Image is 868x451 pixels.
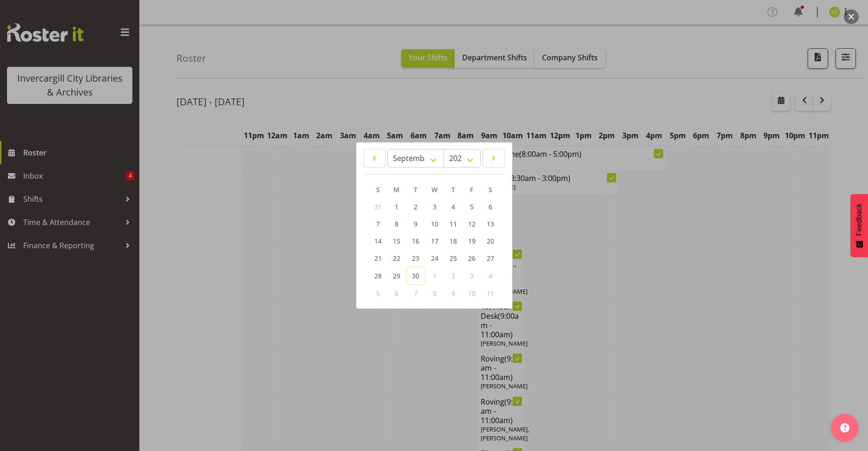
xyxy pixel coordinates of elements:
[487,254,494,263] span: 27
[468,254,476,263] span: 26
[468,237,476,245] span: 19
[393,271,400,280] span: 29
[431,185,437,194] span: W
[376,289,380,298] span: 5
[487,289,494,298] span: 11
[451,185,455,194] span: T
[395,202,398,211] span: 1
[433,202,437,211] span: 3
[412,271,419,280] span: 30
[431,254,438,263] span: 24
[374,237,382,245] span: 14
[450,254,457,263] span: 25
[376,219,380,228] span: 7
[374,254,382,263] span: 21
[450,219,457,228] span: 11
[414,202,418,211] span: 2
[451,271,455,280] span: 2
[433,271,437,280] span: 1
[374,271,382,280] span: 28
[840,423,849,432] img: help-xxl-2.png
[470,202,474,211] span: 5
[489,185,492,194] span: S
[393,237,400,245] span: 15
[470,271,474,280] span: 3
[376,185,380,194] span: S
[414,289,418,298] span: 7
[431,237,438,245] span: 17
[489,202,492,211] span: 6
[468,219,476,228] span: 12
[431,219,438,228] span: 10
[470,185,473,194] span: F
[395,219,398,228] span: 8
[487,219,494,228] span: 13
[393,185,399,194] span: M
[489,271,492,280] span: 4
[468,289,476,298] span: 10
[450,237,457,245] span: 18
[855,203,863,236] span: Feedback
[412,237,419,245] span: 16
[487,237,494,245] span: 20
[451,289,455,298] span: 9
[433,289,437,298] span: 8
[414,185,418,194] span: T
[451,202,455,211] span: 4
[850,194,868,257] button: Feedback - Show survey
[412,254,419,263] span: 23
[414,219,418,228] span: 9
[393,254,400,263] span: 22
[395,289,398,298] span: 6
[374,202,382,211] span: 31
